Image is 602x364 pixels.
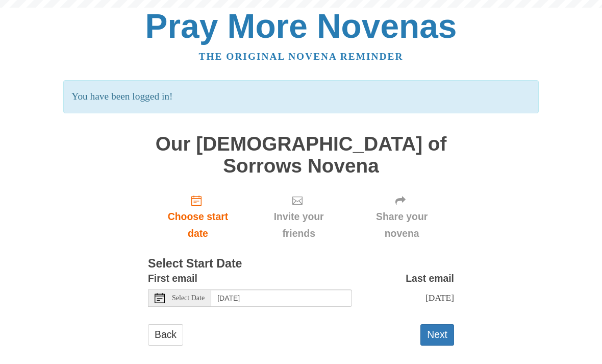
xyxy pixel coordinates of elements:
[349,187,454,248] div: Click "Next" to confirm your start date first.
[148,187,248,248] a: Choose start date
[148,133,454,177] h1: Our [DEMOGRAPHIC_DATA] of Sorrows Novena
[425,293,454,303] span: [DATE]
[145,7,457,45] a: Pray More Novenas
[406,270,454,287] label: Last email
[158,208,238,242] span: Choose start date
[420,324,454,345] button: Next
[148,270,197,287] label: First email
[360,208,444,242] span: Share your novena
[148,324,183,345] a: Back
[172,295,205,302] span: Select Date
[258,208,339,242] span: Invite your friends
[199,51,404,62] a: The original novena reminder
[63,80,538,113] p: You have been logged in!
[248,187,349,248] div: Click "Next" to confirm your start date first.
[148,257,454,271] h3: Select Start Date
